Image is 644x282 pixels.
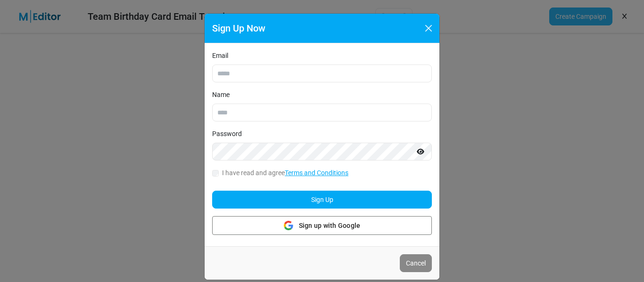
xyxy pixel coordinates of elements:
label: Name [212,90,230,100]
button: Close [421,21,436,35]
button: Sign up with Google [212,216,432,235]
button: Sign Up [212,191,432,209]
a: Terms and Conditions [285,169,348,177]
h5: Sign Up Now [212,21,265,35]
label: Password [212,129,242,139]
button: Cancel [400,254,432,272]
label: I have read and agree [222,168,348,178]
i: Show password [417,148,424,155]
label: Email [212,51,228,61]
span: Sign up with Google [299,221,361,231]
